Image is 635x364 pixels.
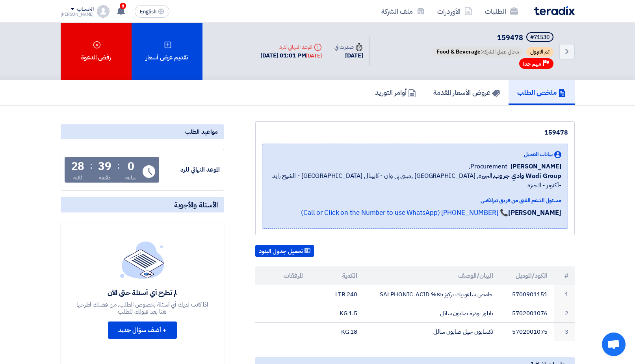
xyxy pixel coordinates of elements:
div: [DATE] [334,51,363,60]
a: ملخص الطلب [509,80,575,105]
div: ثانية [73,174,82,182]
th: الكمية [309,266,364,285]
button: English [135,5,169,18]
img: Teradix logo [534,6,575,15]
td: 3 [554,323,575,341]
button: تحميل جدول البنود [255,245,314,257]
span: الجيزة, [GEOGRAPHIC_DATA] ,مبنى بى وان - كابيتال [GEOGRAPHIC_DATA] - الشيخ زايد -أكتوبر - الجيزه [269,171,561,190]
a: الأوردرات [431,2,479,20]
td: 5700901151 [499,285,554,304]
td: 18 KG [309,323,364,341]
h5: أوامر التوريد [375,88,416,97]
th: # [554,266,575,285]
span: مهم جدا [523,60,541,68]
img: profile_test.png [97,5,110,18]
a: ملف الشركة [375,2,431,20]
div: الحساب [77,6,94,13]
div: دقيقة [99,174,111,182]
div: الموعد النهائي للرد [260,43,322,51]
a: أوامر التوريد [366,80,425,105]
div: مسئول الدعم الفني من فريق تيرادكس [269,196,561,205]
div: صدرت في [334,43,363,51]
h5: 159478 [431,32,555,43]
div: #71530 [530,35,550,40]
span: Procurement, [469,162,507,171]
div: 28 [71,161,85,172]
div: [DATE] [306,52,322,60]
div: 159478 [262,128,568,137]
td: 5702001075 [499,323,554,341]
td: حامض سلفونيك تركيز 85% SALPHONIC ACID [364,285,499,304]
th: المرفقات [255,266,310,285]
img: empty_state_list.svg [120,241,164,278]
b: Wadi Group وادي جروب, [492,171,561,181]
div: ساعة [125,174,137,182]
div: [PERSON_NAME] [61,12,94,17]
td: 1 [554,285,575,304]
div: [DATE] 01:01 PM [260,51,322,60]
span: [PERSON_NAME] [511,162,561,171]
span: 159478 [497,32,523,43]
span: الأسئلة والأجوبة [174,200,218,209]
span: English [140,9,156,15]
div: : [90,159,93,173]
td: 5702001076 [499,304,554,323]
div: : [117,159,120,173]
div: اذا كانت لديك أي اسئلة بخصوص الطلب, من فضلك اطرحها هنا بعد قبولك للطلب [75,301,209,315]
button: + أضف سؤال جديد [108,322,177,339]
td: 1.5 KG [309,304,364,323]
span: Food & Beverage [436,48,481,56]
div: 39 [98,161,111,172]
a: عروض الأسعار المقدمة [425,80,509,105]
span: مجال عمل الشركة: [433,47,523,57]
th: الكود/الموديل [499,266,554,285]
td: تكسابون جيل صابون سائل [364,323,499,341]
div: الموعد النهائي للرد [161,165,220,174]
td: 2 [554,304,575,323]
div: لم تطرح أي أسئلة حتى الآن [75,288,209,297]
div: رفض الدعوة [61,23,132,80]
div: مواعيد الطلب [61,124,224,139]
span: 6 [120,3,126,9]
td: تايلوز بودرة صابون سائل [364,304,499,323]
span: تم القبول [526,47,553,57]
a: 📞 [PHONE_NUMBER] (Call or Click on the Number to use WhatsApp) [301,208,508,218]
th: البيان/الوصف [364,266,499,285]
h5: عروض الأسعار المقدمة [433,88,500,97]
div: دردشة مفتوحة [602,333,626,356]
h5: ملخص الطلب [517,88,566,97]
strong: [PERSON_NAME] [508,208,561,218]
td: 240 LTR [309,285,364,304]
a: الطلبات [479,2,524,20]
div: تقديم عرض أسعار [132,23,202,80]
div: 0 [128,161,134,172]
span: بيانات العميل [524,150,553,159]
